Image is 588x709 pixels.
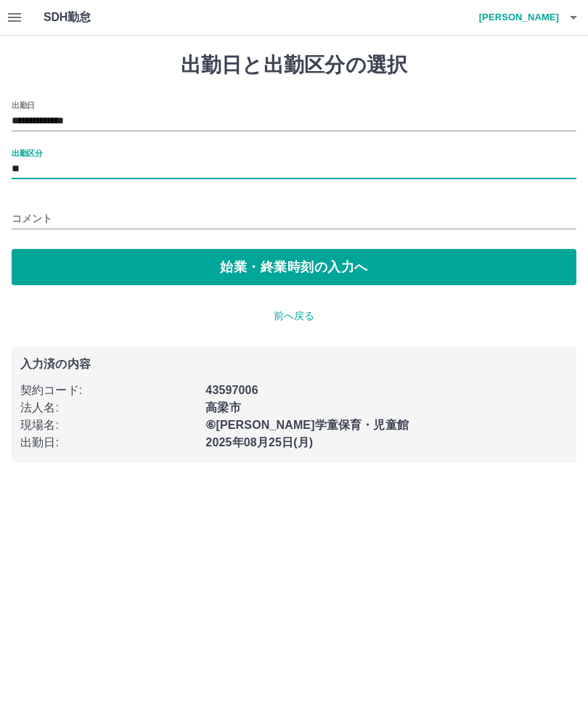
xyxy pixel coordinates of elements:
[20,434,197,451] p: 出勤日 :
[205,419,409,431] b: ⑥[PERSON_NAME]学童保育・児童館
[20,417,197,434] p: 現場名 :
[205,436,313,448] b: 2025年08月25日(月)
[20,382,197,399] p: 契約コード :
[12,99,35,110] label: 出勤日
[12,147,42,158] label: 出勤区分
[20,358,568,370] p: 入力済の内容
[20,399,197,417] p: 法人名 :
[12,308,576,324] p: 前へ戻る
[12,53,576,78] h1: 出勤日と出勤区分の選択
[205,401,240,414] b: 高梁市
[205,384,258,396] b: 43597006
[12,249,576,285] button: 始業・終業時刻の入力へ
